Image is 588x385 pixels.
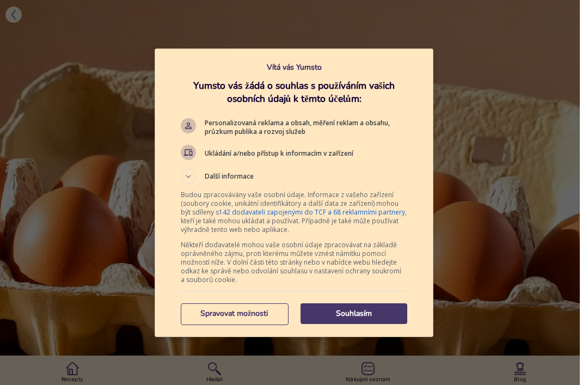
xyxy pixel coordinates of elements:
[301,308,407,319] p: Souhlasím
[181,241,407,284] p: Někteří dodavatelé mohou vaše osobní údaje zpracovávat na základě oprávněného zájmu, proti kterém...
[219,207,405,217] a: 142 dodavateli zapojenými do TCF a 68 reklamními partnery
[205,172,254,184] span: Další informace
[205,149,407,158] span: Ukládání a/nebo přístup k informacím v zařízení
[301,303,407,324] button: Souhlasím
[181,79,407,105] h1: Yumsto vás žádá o souhlas s používáním vašich osobních údajů k těmto účelům:
[155,48,433,337] div: Yumsto vás žádá o souhlas s používáním vašich osobních údajů k těmto účelům:
[181,169,407,184] button: Další informace
[205,119,407,136] span: Personalizovaná reklama a obsah, měření reklam a obsahu, průzkum publika a rozvoj služeb
[181,303,287,324] button: Spravovat možnosti
[181,308,287,319] p: Spravovat možnosti
[181,191,407,234] p: Budou zpracovávány vaše osobní údaje. Informace z vašeho zařízení (soubory cookie, unikátní ident...
[181,62,407,72] p: Vítá vás Yumsto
